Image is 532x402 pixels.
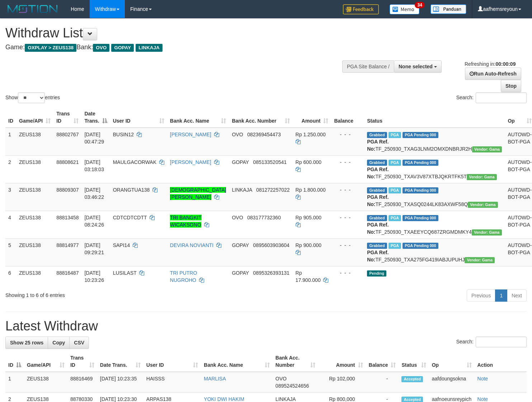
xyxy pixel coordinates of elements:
div: - - - [334,242,361,249]
span: [DATE] 03:46:22 [84,187,104,200]
span: [DATE] 09:29:21 [84,242,104,255]
th: Action [475,351,527,372]
span: Marked by aafsreyleap [389,215,401,221]
th: ID [5,107,16,128]
span: Copy 0895603903604 to clipboard [253,242,289,248]
span: [DATE] 03:18:03 [84,159,104,172]
span: 88813458 [56,215,79,220]
th: Balance: activate to sort column ascending [366,351,399,372]
h1: Latest Withdraw [5,319,527,333]
span: 88816487 [56,270,79,276]
span: Copy 089524524656 to clipboard [276,383,309,389]
th: Date Trans.: activate to sort column descending [81,107,110,128]
a: Note [477,396,488,402]
div: - - - [334,159,361,166]
span: [DATE] 00:47:29 [84,132,104,145]
a: 1 [495,289,507,302]
span: PGA Pending [402,160,438,166]
div: - - - [334,131,361,138]
button: None selected [394,60,442,73]
a: Run Auto-Refresh [465,68,521,80]
a: Next [507,289,527,302]
span: Rp 1.800.000 [296,187,326,193]
td: ZEUS138 [16,238,53,266]
label: Show entries [5,92,60,103]
span: Copy 085133520541 to clipboard [253,159,287,165]
td: [DATE] 10:23:35 [97,372,143,393]
span: LINKAJA [136,44,163,52]
span: [DATE] 08:24:26 [84,215,104,228]
td: 88816469 [67,372,97,393]
span: Marked by aafsreyleap [389,160,401,166]
span: 88808621 [56,159,79,165]
div: - - - [334,214,361,221]
td: TF_250930_TXAEEYCQ687ZRGMDMKY4 [364,211,505,238]
th: Bank Acc. Name: activate to sort column ascending [167,107,229,128]
a: [PERSON_NAME] [170,159,211,165]
span: Refreshing in: [465,61,515,67]
td: 1 [5,128,16,156]
span: Accepted [401,376,423,382]
th: ID: activate to sort column descending [5,351,24,372]
div: PGA Site Balance / [342,60,394,73]
th: Date Trans.: activate to sort column ascending [97,351,143,372]
td: 3 [5,183,16,211]
span: GOPAY [111,44,134,52]
span: BUSIN12 [113,132,134,137]
select: Showentries [18,92,45,103]
td: TF_250930_TXAV3V87XTBJQKRTFK5T [364,155,505,183]
span: Vendor URL: https://trx31.1velocity.biz [467,174,497,180]
span: Marked by aafnoeunsreypich [389,243,401,249]
span: Rp 905.000 [296,215,321,220]
th: Game/API: activate to sort column ascending [24,351,67,372]
span: Marked by aafsreyleap [389,132,401,138]
span: Show 25 rows [10,340,43,346]
span: OXPLAY > ZEUS138 [25,44,76,52]
span: PGA Pending [402,132,438,138]
span: PGA Pending [402,215,438,221]
span: OVO [93,44,109,52]
td: ZEUS138 [24,372,67,393]
th: Balance [331,107,364,128]
a: TRI PUTRO NUGROHO [170,270,197,283]
input: Search: [476,92,527,103]
a: Previous [467,289,495,302]
span: Rp 17.900.000 [296,270,321,283]
span: None selected [399,64,433,69]
b: PGA Ref. No: [367,194,389,207]
td: Rp 102,000 [318,372,366,393]
td: aafdoungsokna [429,372,475,393]
a: [PERSON_NAME] [170,132,211,137]
h1: Withdraw List [5,26,348,40]
span: PGA Pending [402,243,438,249]
span: Pending [367,270,386,277]
h4: Game: Bank: [5,44,348,51]
th: Bank Acc. Number: activate to sort column ascending [229,107,292,128]
td: ZEUS138 [16,183,53,211]
td: 6 [5,266,16,287]
b: PGA Ref. No: [367,166,389,179]
span: Vendor URL: https://trx31.1velocity.biz [465,257,495,263]
th: Amount: activate to sort column ascending [293,107,331,128]
span: Copy 082369454473 to clipboard [247,132,281,137]
span: Rp 900.000 [296,242,321,248]
th: Game/API: activate to sort column ascending [16,107,53,128]
td: ZEUS138 [16,155,53,183]
b: PGA Ref. No: [367,139,389,152]
img: MOTION_logo.png [5,4,60,14]
span: SAPI14 [113,242,130,248]
td: TF_250930_TXA275FG419IABJUPUHJ [364,238,505,266]
strong: 00:00:09 [495,61,515,67]
b: PGA Ref. No: [367,222,389,235]
th: User ID: activate to sort column ascending [143,351,201,372]
a: Show 25 rows [5,337,48,349]
label: Search: [456,337,527,347]
span: CSV [74,340,84,346]
span: Grabbed [367,215,387,221]
span: OVO [276,376,287,382]
a: TRI BANGKIT WICAKSONO [170,215,202,228]
a: MARLISA [204,376,226,382]
span: LUSILAST [113,270,137,276]
td: 1 [5,372,24,393]
span: Rp 600.000 [296,159,321,165]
